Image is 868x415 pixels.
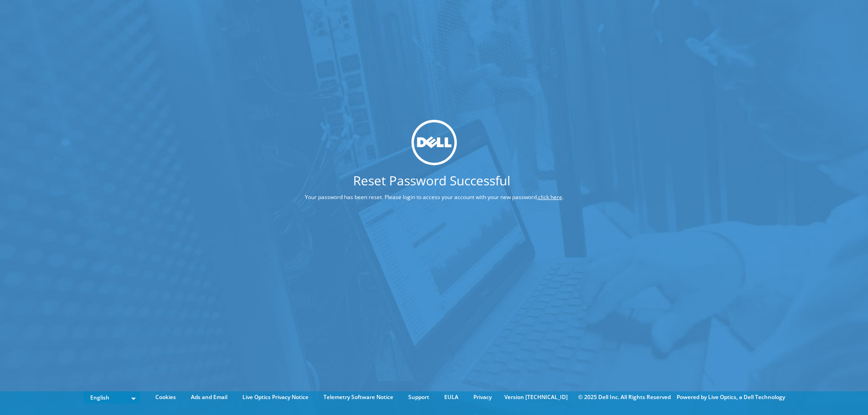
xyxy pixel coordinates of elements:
li: Version [TECHNICAL_ID] [500,392,572,402]
a: Privacy [467,392,498,402]
a: Cookies [149,392,183,402]
li: Powered by Live Optics, a Dell Technology [677,392,785,402]
a: Telemetry Software Notice [317,392,400,402]
p: Your password has been reset. Please login to access your account with your new password, . [271,192,598,202]
a: Ads and Email [184,392,234,402]
a: Live Optics Privacy Notice [236,392,315,402]
h1: Reset Password Successful [271,174,593,187]
li: © 2025 Dell Inc. All Rights Reserved [574,392,675,402]
img: dell_svg_logo.svg [411,120,457,165]
a: Support [401,392,436,402]
a: click here [538,193,562,201]
a: EULA [437,392,465,402]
